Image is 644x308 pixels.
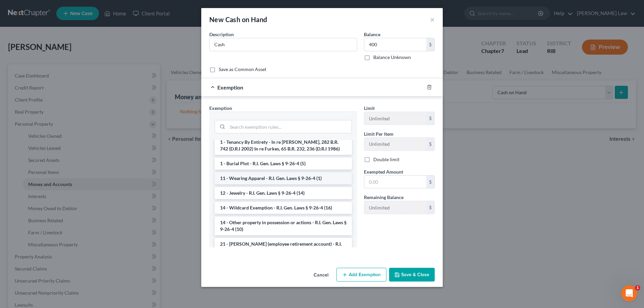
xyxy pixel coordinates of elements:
[426,176,434,188] div: $
[364,38,426,51] input: 0.00
[209,15,267,24] div: New Cash on Hand
[210,38,357,51] input: Describe...
[215,172,352,184] li: 11 - Wearing Apparel - R.I. Gen. Laws § 9-26-4 (1)
[215,202,352,214] li: 14 - Wildcard Exemption - R.I. Gen. Laws § 9-26-4 (16)
[373,54,411,61] label: Balance Unknown
[215,187,352,199] li: 12 - Jewelry - R.I. Gen. Laws § 9-26-4 (14)
[426,38,434,51] div: $
[227,120,352,133] input: Search exemption rules...
[621,285,637,301] iframe: Intercom live chat
[364,194,404,201] label: Remaining Balance
[389,268,435,282] button: Save & Close
[219,66,266,73] label: Save as Common Asset
[364,138,426,150] input: --
[364,105,375,111] span: Limit
[336,268,386,282] button: Add Exemption
[364,112,426,125] input: --
[426,201,434,214] div: $
[364,169,403,175] span: Exempted Amount
[209,105,232,111] span: Exemption
[364,201,426,214] input: --
[364,176,426,188] input: 0.00
[209,32,234,37] span: Description
[364,31,380,38] label: Balance
[635,285,640,291] span: 1
[426,138,434,150] div: $
[373,156,399,163] label: Double limit
[426,112,434,125] div: $
[364,130,393,137] label: Limit Per Item
[215,217,352,235] li: 14 - Other property in possession or actions - R.I. Gen. Laws § 9-26-4 (10)
[217,84,243,90] span: Exemption
[308,268,334,282] button: Cancel
[215,158,352,170] li: 1 - Burial Plot - R.I. Gen. Laws § 9-26-4 (5)
[215,238,352,257] li: 21 - [PERSON_NAME] (employee retirement account) - R.I. Gen. Laws § 9-26-4 (12)
[430,15,435,23] button: ×
[215,136,352,155] li: 1 - Tenancy By Entirety - In re [PERSON_NAME], 282 B.R. 742 (D.R.I 2002) In re Furkes, 65 B.R. 23...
